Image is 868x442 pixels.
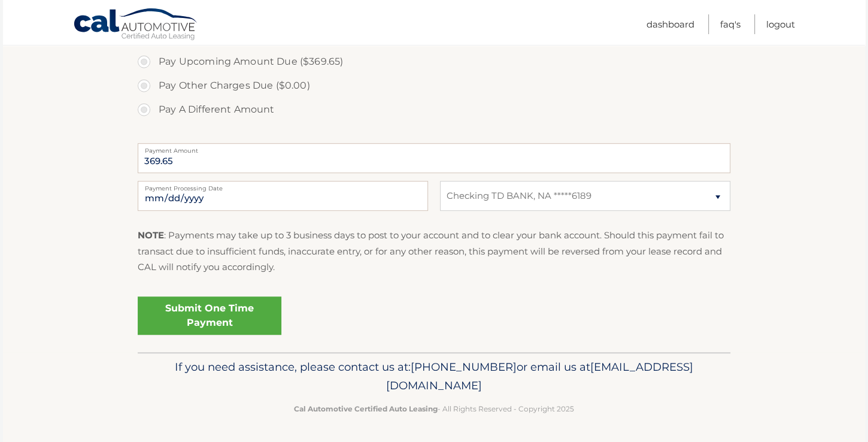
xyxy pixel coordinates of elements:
a: Submit One Time Payment [138,296,281,335]
label: Pay Other Charges Due ($0.00) [138,74,730,98]
p: - All Rights Reserved - Copyright 2025 [145,402,723,415]
input: Payment Date [138,181,428,211]
span: [PHONE_NUMBER] [411,360,517,374]
input: Payment Amount [138,143,730,173]
p: : Payments may take up to 3 business days to post to your account and to clear your bank account.... [138,228,730,275]
label: Payment Amount [138,143,730,153]
label: Payment Processing Date [138,181,428,190]
a: Logout [766,14,795,34]
p: If you need assistance, please contact us at: or email us at [145,358,723,396]
strong: Cal Automotive Certified Auto Leasing [294,404,438,413]
a: Dashboard [647,14,694,34]
a: Cal Automotive [73,8,199,43]
a: FAQ's [720,14,740,34]
label: Pay A Different Amount [138,98,730,122]
strong: NOTE [138,229,164,241]
label: Pay Upcoming Amount Due ($369.65) [138,50,730,74]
